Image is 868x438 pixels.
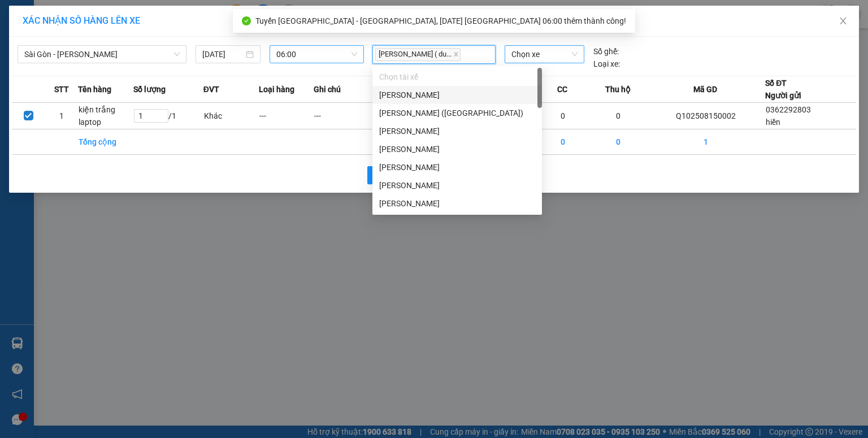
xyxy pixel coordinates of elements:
[379,143,535,155] div: [PERSON_NAME]
[766,118,780,127] span: hiền
[276,46,358,63] span: 06:00
[372,122,542,140] div: Phi Nguyên Sa
[535,129,591,155] td: 0
[372,140,542,158] div: Trương Văn Đức
[593,58,620,70] span: Loại xe:
[379,89,535,101] div: [PERSON_NAME]
[766,105,811,114] span: 0362292803
[202,48,244,60] input: 15/08/2025
[23,15,140,26] span: XÁC NHẬN SỐ HÀNG LÊN XE
[591,103,646,129] td: 0
[369,129,424,155] td: 1
[839,16,848,25] span: close
[379,107,535,119] div: [PERSON_NAME] ([GEOGRAPHIC_DATA])
[78,103,133,129] td: kiện trắng laptop
[369,103,424,129] td: 1
[827,6,859,37] button: Close
[375,48,461,61] span: [PERSON_NAME] ( du...
[379,125,535,137] div: [PERSON_NAME]
[605,83,631,96] span: Thu hộ
[45,103,79,129] td: 1
[203,83,219,96] span: ĐVT
[203,103,259,129] td: Khác
[379,197,535,210] div: [PERSON_NAME]
[54,83,69,96] span: STT
[765,77,801,102] div: Số ĐT Người gửi
[24,46,180,63] span: Sài Gòn - Phương Lâm
[372,158,542,176] div: Nguyễn Thanh Thời
[133,103,203,129] td: / 1
[372,86,542,104] div: Phạm Văn Chí
[535,103,591,129] td: 0
[511,46,577,63] span: Chọn xe
[372,176,542,194] div: Vũ Đức Thuận
[314,103,369,129] td: ---
[259,103,314,129] td: ---
[593,45,619,58] span: Số ghế:
[379,71,535,83] div: Chọn tài xế
[379,161,535,174] div: [PERSON_NAME]
[646,129,765,155] td: 1
[379,179,535,192] div: [PERSON_NAME]
[259,83,294,96] span: Loại hàng
[557,83,567,96] span: CC
[372,194,542,213] div: Nguyễn Hữu Nhân
[372,104,542,122] div: Vương Trí Tài (Phú Hoà)
[78,129,133,155] td: Tổng cộng
[591,129,646,155] td: 0
[693,83,717,96] span: Mã GD
[367,166,426,184] button: rollbackQuay lại
[646,103,765,129] td: Q102508150002
[453,51,459,57] span: close
[78,83,111,96] span: Tên hàng
[133,83,166,96] span: Số lượng
[255,16,626,25] span: Tuyến [GEOGRAPHIC_DATA] - [GEOGRAPHIC_DATA], [DATE] [GEOGRAPHIC_DATA] 06:00 thêm thành công!
[242,16,251,25] span: check-circle
[314,83,341,96] span: Ghi chú
[372,68,542,86] div: Chọn tài xế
